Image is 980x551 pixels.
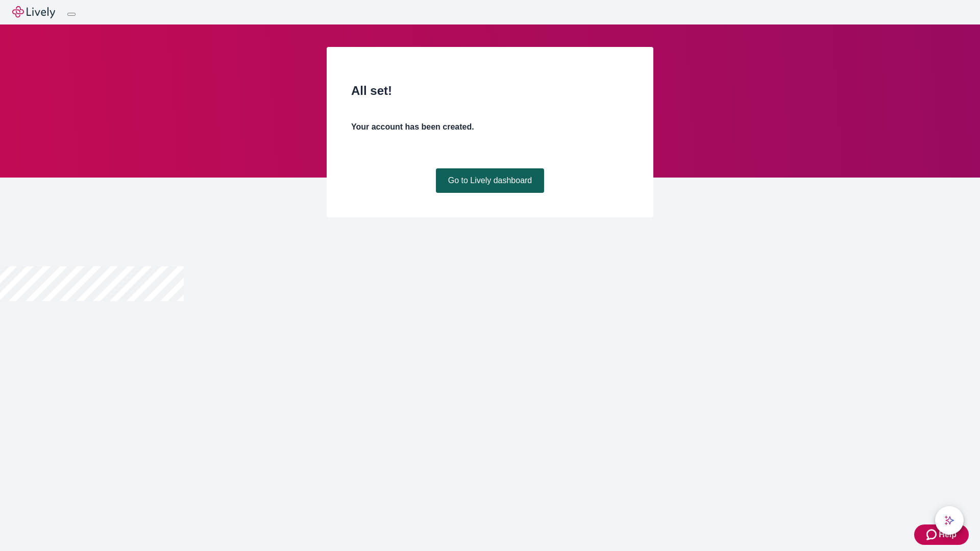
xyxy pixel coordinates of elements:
svg: Lively AI Assistant [944,515,954,525]
button: chat [935,506,964,535]
img: Lively [12,6,55,18]
button: Zendesk support iconHelp [914,524,969,545]
svg: Zendesk support icon [926,529,939,541]
a: Go to Lively dashboard [436,168,545,193]
button: Log out [67,13,76,16]
span: Help [939,529,957,541]
h4: Your account has been created. [351,121,629,133]
h2: All set! [351,82,629,100]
